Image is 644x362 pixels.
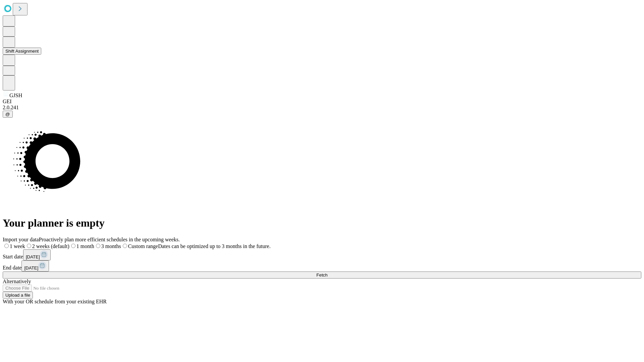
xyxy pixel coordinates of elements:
[123,244,127,248] input: Custom rangeDates can be optimized up to 3 months in the future.
[10,243,25,249] span: 1 week
[24,265,38,270] span: [DATE]
[158,243,270,249] span: Dates can be optimized up to 3 months in the future.
[3,105,641,111] div: 2.0.241
[3,111,13,118] button: @
[5,112,10,117] span: @
[27,244,31,248] input: 2 weeks (default)
[3,292,33,299] button: Upload a file
[76,243,94,249] span: 1 month
[39,237,180,242] span: Proactively plan more efficient schedules in the upcoming weeks.
[316,273,327,278] span: Fetch
[4,244,9,248] input: 1 week
[3,299,107,304] span: With your OR schedule from your existing EHR
[26,254,40,259] span: [DATE]
[3,260,641,271] div: End date
[21,260,49,271] button: [DATE]
[9,93,22,98] span: GJSH
[128,243,158,249] span: Custom range
[96,244,100,248] input: 3 months
[3,237,39,242] span: Import your data
[23,249,51,260] button: [DATE]
[3,279,31,284] span: Alternatively
[3,249,641,260] div: Start date
[3,48,41,55] button: Shift Assignment
[3,271,641,279] button: Fetch
[32,243,69,249] span: 2 weeks (default)
[101,243,121,249] span: 3 months
[71,244,75,248] input: 1 month
[3,99,641,105] div: GEI
[3,217,641,229] h1: Your planner is empty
